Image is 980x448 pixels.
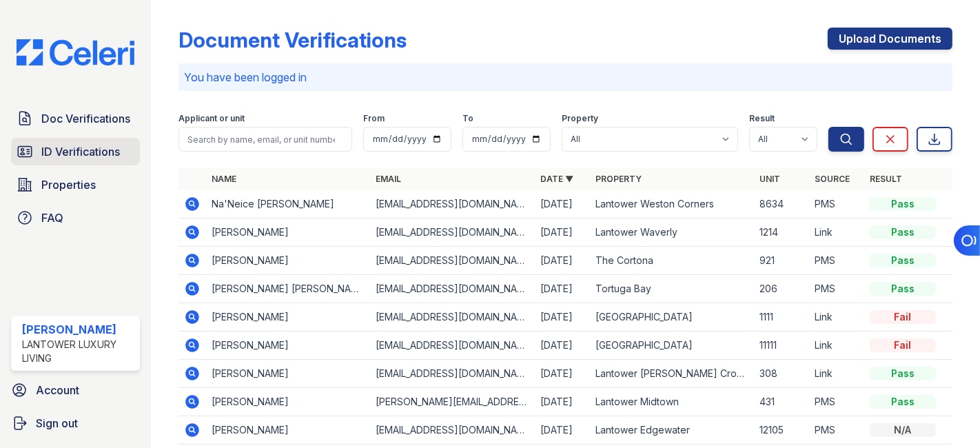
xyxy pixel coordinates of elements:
a: Source [815,174,850,184]
span: Doc Verifications [41,110,130,127]
td: Link [809,303,864,332]
label: From [363,113,385,124]
td: [PERSON_NAME] [206,360,370,388]
a: FAQ [11,204,140,232]
td: [PERSON_NAME] [PERSON_NAME] [206,275,370,303]
td: [EMAIL_ADDRESS][DOMAIN_NAME] [370,275,534,303]
a: Email [376,174,401,184]
td: 1111 [754,303,809,332]
a: Name [212,174,236,184]
td: [DATE] [535,416,590,445]
td: 308 [754,360,809,388]
td: 431 [754,388,809,416]
td: [PERSON_NAME] [206,388,370,416]
a: Result [870,174,902,184]
td: Lantower Weston Corners [590,190,754,218]
td: Na'Neice [PERSON_NAME] [206,190,370,218]
a: Account [6,376,145,404]
td: [DATE] [535,247,590,275]
div: [PERSON_NAME] [22,321,134,338]
a: Date ▼ [540,174,573,184]
td: [PERSON_NAME] [206,332,370,360]
td: [EMAIL_ADDRESS][DOMAIN_NAME] [370,332,534,360]
a: Sign out [6,409,145,437]
td: [DATE] [535,190,590,218]
td: Lantower Midtown [590,388,754,416]
td: PMS [809,275,864,303]
td: PMS [809,416,864,445]
td: [DATE] [535,275,590,303]
td: [PERSON_NAME] [206,247,370,275]
td: 8634 [754,190,809,218]
div: Pass [870,395,936,409]
a: Doc Verifications [11,105,140,132]
td: [EMAIL_ADDRESS][DOMAIN_NAME] [370,416,534,445]
div: Fail [870,338,936,352]
td: Lantower [PERSON_NAME] Crossroads [590,360,754,388]
a: Upload Documents [828,28,952,50]
label: Result [749,113,775,124]
span: Properties [41,176,96,193]
a: Property [595,174,642,184]
span: FAQ [41,210,63,226]
label: Property [562,113,598,124]
td: [PERSON_NAME] [206,303,370,332]
div: Document Verifications [178,28,407,52]
div: Pass [870,367,936,380]
div: Pass [870,197,936,211]
td: [DATE] [535,332,590,360]
td: [GEOGRAPHIC_DATA] [590,303,754,332]
td: [DATE] [535,218,590,247]
div: Pass [870,254,936,267]
td: PMS [809,388,864,416]
td: [EMAIL_ADDRESS][DOMAIN_NAME] [370,303,534,332]
td: [EMAIL_ADDRESS][DOMAIN_NAME] [370,190,534,218]
td: Link [809,218,864,247]
td: The Cortona [590,247,754,275]
td: 11111 [754,332,809,360]
div: Fail [870,310,936,324]
div: Lantower Luxury Living [22,338,134,365]
div: Pass [870,225,936,239]
td: [PERSON_NAME][EMAIL_ADDRESS][PERSON_NAME][DOMAIN_NAME] [370,388,534,416]
td: [EMAIL_ADDRESS][DOMAIN_NAME] [370,247,534,275]
input: Search by name, email, or unit number [178,127,352,152]
td: Link [809,332,864,360]
td: Tortuga Bay [590,275,754,303]
td: 1214 [754,218,809,247]
td: 206 [754,275,809,303]
span: Account [36,382,79,398]
td: [PERSON_NAME] [206,416,370,445]
td: [DATE] [535,303,590,332]
td: Link [809,360,864,388]
img: CE_Logo_Blue-a8612792a0a2168367f1c8372b55b34899dd931a85d93a1a3d3e32e68fde9ad4.png [6,39,145,65]
td: [DATE] [535,360,590,388]
span: Sign out [36,415,78,431]
td: [GEOGRAPHIC_DATA] [590,332,754,360]
td: Lantower Edgewater [590,416,754,445]
p: You have been logged in [184,69,947,85]
label: Applicant or unit [178,113,245,124]
a: Properties [11,171,140,198]
a: ID Verifications [11,138,140,165]
label: To [462,113,473,124]
span: ID Verifications [41,143,120,160]
div: Pass [870,282,936,296]
td: PMS [809,247,864,275]
td: 921 [754,247,809,275]
div: N/A [870,423,936,437]
td: PMS [809,190,864,218]
td: [PERSON_NAME] [206,218,370,247]
td: 12105 [754,416,809,445]
td: [EMAIL_ADDRESS][DOMAIN_NAME] [370,360,534,388]
td: [DATE] [535,388,590,416]
td: [EMAIL_ADDRESS][DOMAIN_NAME] [370,218,534,247]
td: Lantower Waverly [590,218,754,247]
a: Unit [759,174,780,184]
